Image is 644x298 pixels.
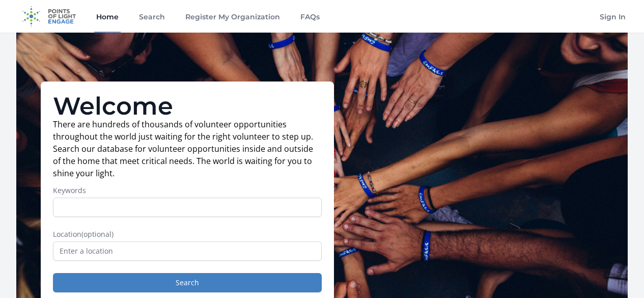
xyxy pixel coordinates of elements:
[81,229,114,239] span: (optional)
[53,241,322,261] input: Enter a location
[53,185,322,196] label: Keywords
[53,273,322,292] button: Search
[53,118,322,179] p: There are hundreds of thousands of volunteer opportunities throughout the world just waiting for ...
[53,94,322,118] h1: Welcome
[53,229,322,239] label: Location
